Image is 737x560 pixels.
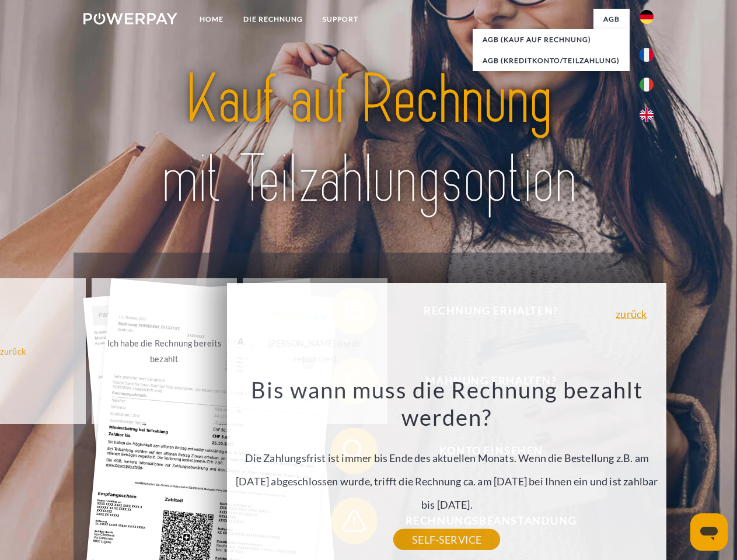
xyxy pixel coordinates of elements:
h3: Bis wann muss die Rechnung bezahlt werden? [234,376,660,432]
a: DIE RECHNUNG [233,9,313,30]
img: de [640,10,654,24]
a: zurück [616,309,647,319]
img: title-powerpay_de.svg [111,56,626,223]
a: AGB (Kreditkonto/Teilzahlung) [473,50,630,71]
a: SELF-SERVICE [393,529,500,550]
iframe: Schaltfläche zum Öffnen des Messaging-Fensters [690,513,728,551]
div: Ich habe die Rechnung bereits bezahlt [99,335,230,367]
a: SUPPORT [313,9,368,30]
div: Die Zahlungsfrist ist immer bis Ende des aktuellen Monats. Wenn die Bestellung z.B. am [DATE] abg... [234,376,660,540]
img: fr [640,48,654,62]
img: en [640,108,654,122]
img: it [640,78,654,92]
a: AGB (Kauf auf Rechnung) [473,29,630,50]
img: logo-powerpay-white.svg [83,13,177,24]
a: agb [593,9,630,30]
a: Home [190,9,233,30]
